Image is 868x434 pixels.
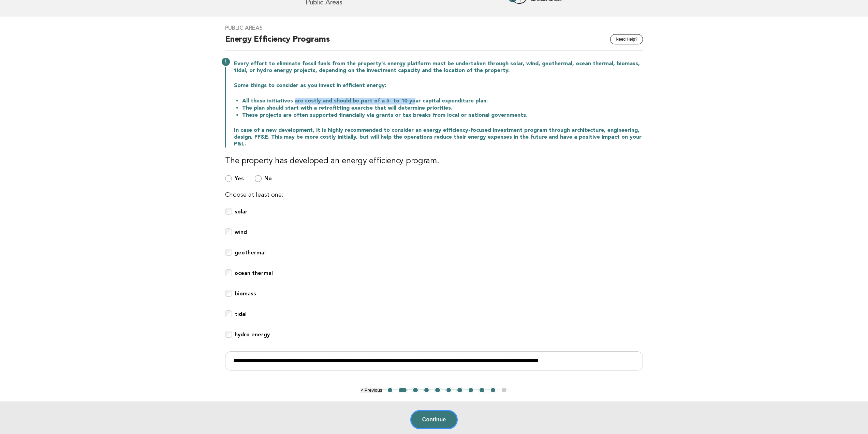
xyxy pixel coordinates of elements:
b: wind [235,229,247,235]
b: No [264,175,272,182]
b: hydro energy [235,331,270,338]
b: geothermal [235,249,266,256]
button: 9 [479,387,485,394]
button: 4 [423,387,430,394]
li: The plan should start with a retrofitting exercise that will determine priorities. [242,104,643,112]
h3: The property has developed an energy efficiency program. [225,156,643,167]
h3: Public Areas [225,25,643,31]
b: biomass [235,290,256,297]
button: 7 [456,387,463,394]
li: All these initiatives are costly and should be part of a 5- to 10-year capital expenditure plan. [242,97,643,104]
button: 8 [468,387,474,394]
button: Need Help? [610,34,643,44]
li: These projects are often supported financially via grants or tax breaks from local or national go... [242,112,643,119]
button: 5 [434,387,441,394]
button: 1 [387,387,394,394]
p: Choose at least one: [225,190,643,200]
button: 6 [445,387,452,394]
button: 3 [412,387,419,394]
p: Every effort to eliminate fossil fuels from the property's energy platform must be undertaken thr... [234,60,643,74]
button: Continue [410,410,458,429]
h2: Energy Efficiency Programs [225,34,643,51]
b: Yes [235,175,244,182]
b: solar [235,208,248,215]
b: tidal [235,311,247,317]
button: < Previous [361,388,382,393]
b: ocean thermal [235,270,273,276]
button: 2 [398,387,408,394]
p: In case of a new development, it is highly recommended to consider an energy efficiency-focused i... [234,127,643,148]
button: 10 [490,387,497,394]
p: Some things to consider as you invest in efficient energy: [234,82,643,89]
